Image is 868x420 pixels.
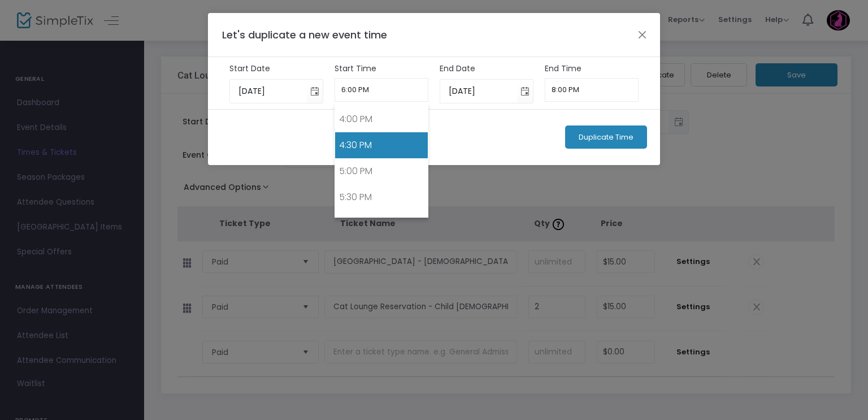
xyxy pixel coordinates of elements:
button: Duplicate Time [565,125,647,149]
label: Start Date [229,63,324,75]
a: 5:30 PM [335,184,428,210]
input: Select date [440,80,518,103]
label: End Date [440,63,534,75]
input: Select Time [545,78,639,102]
label: End Time [545,63,639,75]
span: Duplicate Time [579,133,633,142]
button: Toggle calendar [307,80,323,103]
a: 4:00 PM [335,106,428,132]
button: Close [635,27,650,42]
input: Select Time [335,78,429,102]
label: Start Time [335,63,429,75]
a: 5:00 PM [335,158,428,184]
span: Let's duplicate a new event time [222,28,387,42]
a: 4:30 PM [335,132,428,158]
input: Select date [230,80,307,103]
a: 6:00 PM [335,210,428,236]
button: Toggle calendar [517,80,533,103]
